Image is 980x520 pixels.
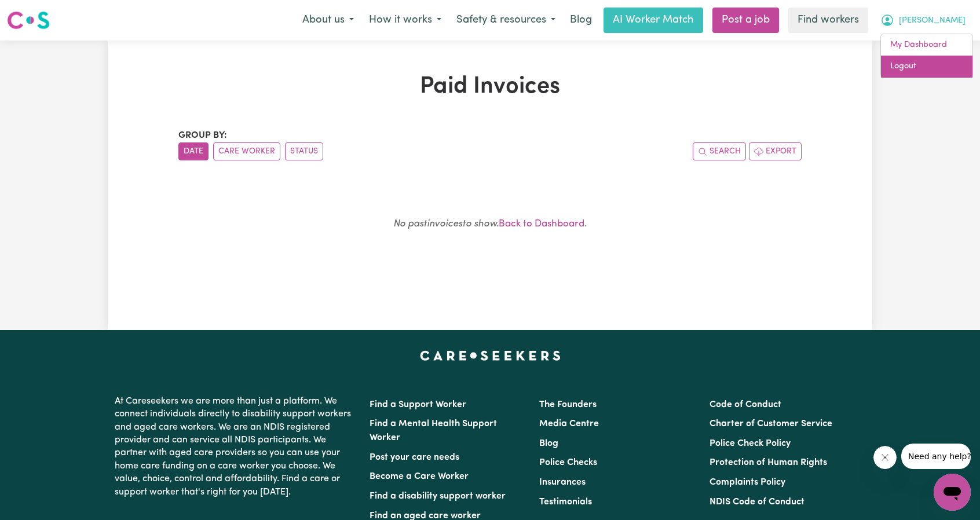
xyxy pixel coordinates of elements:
[539,439,558,448] a: Blog
[749,142,802,160] button: Export
[710,439,791,448] a: Police Check Policy
[178,142,209,160] button: sort invoices by date
[934,474,971,511] iframe: Button to launch messaging window
[370,472,469,481] a: Become a Care Worker
[539,497,592,507] a: Testimonials
[499,219,584,229] a: Back to Dashboard
[7,10,50,31] img: Careseekers logo
[178,73,802,101] h1: Paid Invoices
[881,56,972,78] a: Logout
[7,8,70,17] span: Need any help?
[873,8,973,32] button: My Account
[880,34,973,78] div: My Account
[710,458,827,467] a: Protection of Human Rights
[899,14,966,27] span: [PERSON_NAME]
[539,458,597,467] a: Police Checks
[370,400,466,409] a: Find a Support Worker
[710,497,805,507] a: NDIS Code of Conduct
[563,8,599,33] a: Blog
[539,478,586,487] a: Insurances
[393,219,587,229] small: .
[361,8,449,32] button: How it works
[539,419,599,429] a: Media Centre
[295,8,361,32] button: About us
[873,446,897,469] iframe: Close message
[285,142,323,160] button: sort invoices by paid status
[539,400,597,409] a: The Founders
[213,142,280,160] button: sort invoices by care worker
[604,8,703,33] a: AI Worker Match
[7,7,50,34] a: Careseekers logo
[710,419,832,429] a: Charter of Customer Service
[178,131,227,140] span: Group by:
[788,8,868,33] a: Find workers
[449,8,563,32] button: Safety & resources
[115,390,356,503] p: At Careseekers we are more than just a platform. We connect individuals directly to disability su...
[881,34,972,56] a: My Dashboard
[370,419,497,442] a: Find a Mental Health Support Worker
[693,142,746,160] button: Search
[710,400,781,409] a: Code of Conduct
[901,444,971,469] iframe: Message from company
[393,219,499,229] em: No past invoices to show.
[710,478,785,487] a: Complaints Policy
[712,8,779,33] a: Post a job
[370,453,459,462] a: Post your care needs
[420,351,561,360] a: Careseekers home page
[370,492,506,501] a: Find a disability support worker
